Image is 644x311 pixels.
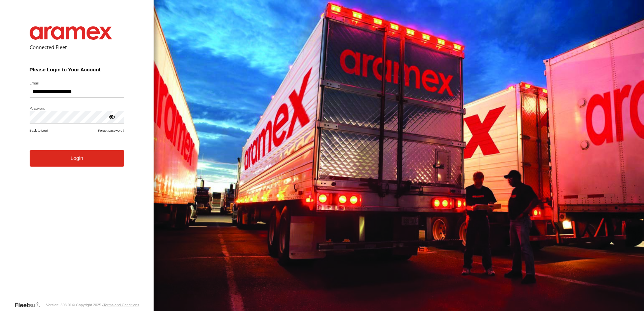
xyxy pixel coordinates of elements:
div: Version: 308.01 [46,303,72,307]
a: Visit our Website [14,302,45,308]
div: © Copyright 2025 - [72,303,139,307]
button: Login [30,150,124,167]
label: Email [30,80,124,85]
a: Forgot password? [98,129,124,132]
h2: Connected Fleet [30,44,124,50]
label: Password [30,106,124,111]
a: Back to Login [30,129,50,132]
h3: Please Login to Your Account [30,67,124,72]
a: Terms and Conditions [103,303,139,307]
img: Aramex [30,26,112,40]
